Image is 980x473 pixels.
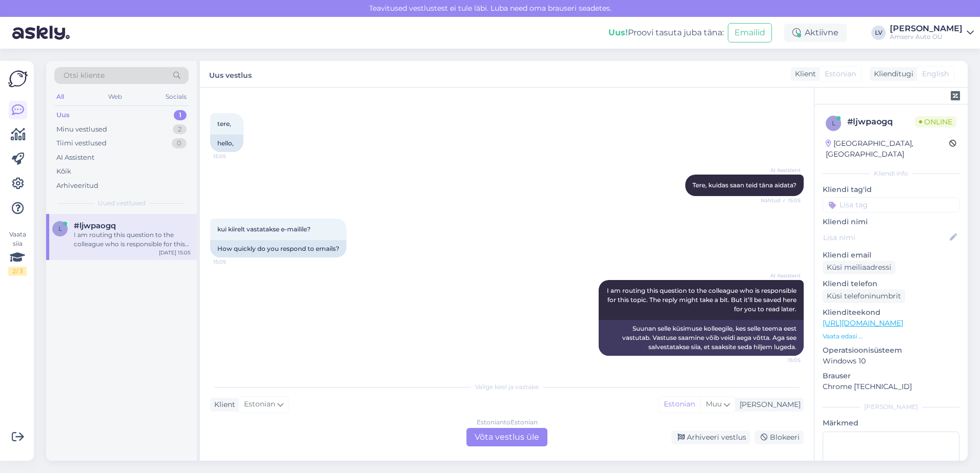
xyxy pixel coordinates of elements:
[64,70,105,81] span: Otsi kliente
[164,90,189,103] div: Socials
[209,67,252,81] label: Uus vestlus
[823,232,948,243] input: Lisa nimi
[823,250,959,261] p: Kliendi email
[761,197,801,204] span: Nähtud ✓ 15:05
[213,153,252,160] span: 15:05
[56,181,98,191] div: Arhiveeritud
[870,69,913,79] div: Klienditugi
[599,320,804,356] div: Suunan selle küsimuse kolleegile, kes selle teema eest vastutab. Vastuse saamine võib veidi aega ...
[823,418,959,428] p: Märkmed
[217,225,311,233] span: kui kiirelt vastatakse e-mailile?
[791,69,816,79] div: Klient
[823,332,959,341] p: Vaata edasi ...
[823,261,895,274] div: Küsi meiliaadressi
[74,221,116,230] span: #ljwpaogq
[210,135,243,152] div: hello,
[823,318,903,328] a: [URL][DOMAIN_NAME]
[823,381,959,392] p: Chrome [TECHNICAL_ID]
[74,230,191,249] div: I am routing this question to the colleague who is responsible for this topic. The reply might ta...
[922,69,949,79] span: English
[736,399,801,410] div: [PERSON_NAME]
[159,249,191,256] div: [DATE] 15:05
[823,307,959,318] p: Klienditeekond
[671,431,750,444] div: Arhiveeri vestlus
[762,272,801,279] span: AI Assistent
[210,399,235,410] div: Klient
[8,230,27,276] div: Vaata siia
[173,124,187,135] div: 2
[244,399,275,410] span: Estonian
[172,138,187,148] div: 0
[217,120,231,127] span: tere,
[826,138,949,160] div: [GEOGRAPHIC_DATA], [GEOGRAPHIC_DATA]
[825,69,856,79] span: Estonian
[915,116,956,127] span: Online
[823,217,959,227] p: Kliendi nimi
[823,197,959,212] input: Lisa tag
[54,90,66,103] div: All
[106,90,124,103] div: Web
[607,287,798,313] span: I am routing this question to the colleague who is responsible for this topic. The reply might ta...
[8,267,27,276] div: 2 / 3
[477,418,538,427] div: Estonian to Estonian
[466,428,547,446] div: Võta vestlus üle
[58,225,62,232] span: l
[847,116,915,128] div: # ljwpaogq
[56,153,94,163] div: AI Assistent
[823,402,959,412] div: [PERSON_NAME]
[56,166,71,177] div: Kõik
[98,199,146,208] span: Uued vestlused
[823,371,959,381] p: Brauser
[728,23,772,42] button: Emailid
[832,119,835,127] span: l
[692,181,797,189] span: Tere, kuidas saan teid täna aidata?
[823,278,959,289] p: Kliendi telefon
[823,356,959,367] p: Windows 10
[8,69,28,89] img: Askly Logo
[890,25,974,41] a: [PERSON_NAME]Amserv Auto OÜ
[608,28,628,37] b: Uus!
[823,169,959,178] div: Kliendi info
[951,91,960,100] img: zendesk
[754,431,804,444] div: Blokeeri
[210,382,804,392] div: Valige keel ja vastake
[210,240,346,257] div: How quickly do you respond to emails?
[213,258,252,266] span: 15:05
[823,345,959,356] p: Operatsioonisüsteem
[890,25,963,33] div: [PERSON_NAME]
[608,27,724,39] div: Proovi tasuta juba täna:
[823,289,905,303] div: Küsi telefoninumbrit
[823,184,959,195] p: Kliendi tag'id
[784,24,847,42] div: Aktiivne
[890,33,963,41] div: Amserv Auto OÜ
[762,166,801,174] span: AI Assistent
[706,399,722,408] span: Muu
[762,356,801,364] span: 15:05
[56,124,107,135] div: Minu vestlused
[56,110,70,120] div: Uus
[871,26,886,40] div: LV
[56,138,107,148] div: Tiimi vestlused
[659,397,700,412] div: Estonian
[174,110,187,120] div: 1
